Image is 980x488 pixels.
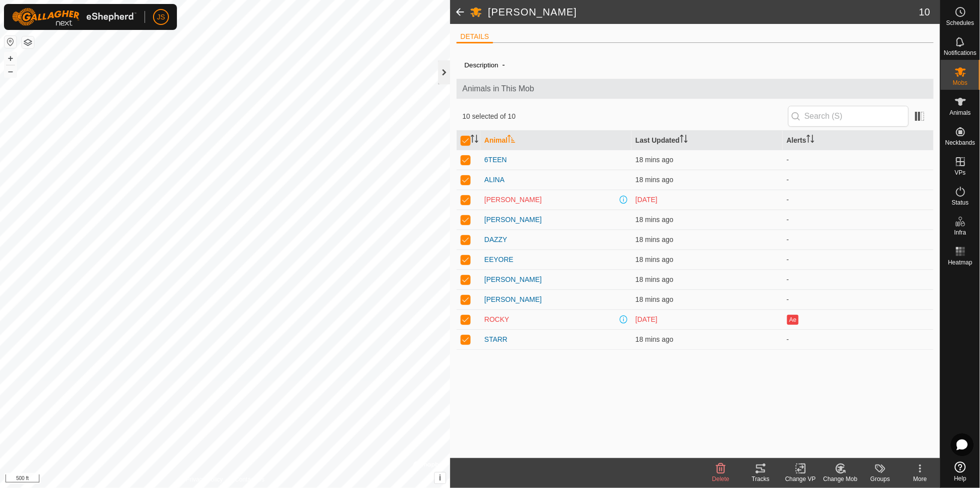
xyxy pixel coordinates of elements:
[919,4,930,19] span: 10
[783,269,934,289] td: -
[945,140,975,146] span: Neckbands
[22,36,34,48] button: Map Layers
[185,475,223,484] a: Privacy Policy
[485,254,513,265] span: EEYORE
[485,314,509,325] span: ROCKY
[12,8,137,26] img: Gallagher Logo
[485,274,542,285] span: [PERSON_NAME]
[783,329,934,349] td: -
[485,195,542,205] span: [PERSON_NAME]
[820,475,860,484] div: Change Mob
[636,156,673,164] span: 3 Sept 2025, 5:06 pm
[783,210,934,230] td: -
[954,476,967,482] span: Help
[471,136,479,144] p-sorticon: Activate to sort
[946,20,974,26] span: Schedules
[712,476,730,483] span: Delete
[481,131,632,150] th: Animal
[463,111,788,122] span: 10 selected of 10
[783,249,934,269] td: -
[463,83,928,95] span: Animals in This Mob
[465,61,498,69] label: Description
[485,235,507,245] span: DAZZY
[485,175,504,185] span: ALINA
[485,294,542,305] span: [PERSON_NAME]
[950,110,971,116] span: Animals
[955,170,966,176] span: VPs
[860,475,900,484] div: Groups
[488,6,919,18] h2: [PERSON_NAME]
[953,80,968,86] span: Mobs
[636,176,673,184] span: 3 Sept 2025, 5:06 pm
[4,52,16,64] button: +
[636,216,673,224] span: 3 Sept 2025, 5:06 pm
[783,190,934,210] td: -
[235,475,264,484] a: Contact Us
[781,475,820,484] div: Change VP
[498,56,509,73] span: -
[788,106,909,127] input: Search (S)
[485,334,507,345] span: STARR
[783,230,934,249] td: -
[485,155,507,165] span: 6TEEN
[157,12,165,22] span: JS
[680,136,688,144] p-sorticon: Activate to sort
[954,230,966,236] span: Infra
[952,200,969,206] span: Status
[636,315,657,323] span: 21 Aug 2025, 8:06 pm
[636,236,673,244] span: 3 Sept 2025, 5:06 pm
[636,275,673,283] span: 3 Sept 2025, 5:06 pm
[632,131,783,150] th: Last Updated
[636,196,657,204] span: 21 Aug 2025, 8:06 pm
[457,31,493,43] li: DETAILS
[783,150,934,170] td: -
[787,315,798,325] button: Ae
[636,335,673,343] span: 3 Sept 2025, 5:06 pm
[636,295,673,303] span: 3 Sept 2025, 5:06 pm
[4,65,16,77] button: –
[485,215,542,225] span: [PERSON_NAME]
[439,474,441,482] span: i
[435,473,446,484] button: i
[783,170,934,190] td: -
[783,289,934,309] td: -
[507,136,515,144] p-sorticon: Activate to sort
[4,36,16,48] button: Reset Map
[741,475,781,484] div: Tracks
[948,259,973,265] span: Heatmap
[944,50,977,56] span: Notifications
[783,131,934,150] th: Alerts
[807,136,815,144] p-sorticon: Activate to sort
[900,475,940,484] div: More
[941,458,980,486] a: Help
[636,255,673,263] span: 3 Sept 2025, 5:06 pm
